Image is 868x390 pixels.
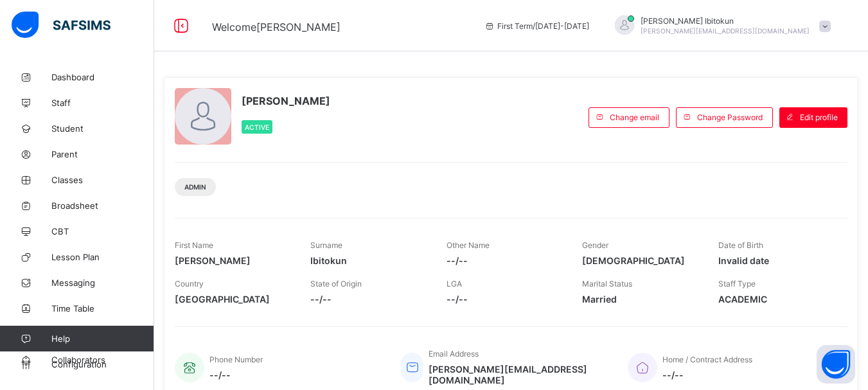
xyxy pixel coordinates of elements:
[51,226,154,236] span: CBT
[662,355,752,364] span: Home / Contract Address
[51,123,154,134] span: Student
[51,149,154,159] span: Parent
[718,255,835,266] span: Invalid date
[582,240,608,250] span: Gender
[800,112,838,122] span: Edit profile
[209,355,263,364] span: Phone Number
[610,112,659,122] span: Change email
[212,21,341,33] span: Welcome [PERSON_NAME]
[51,333,154,344] span: Help
[51,72,154,82] span: Dashboard
[662,369,752,380] span: --/--
[51,303,154,314] span: Time Table
[310,255,427,266] span: Ibitokun
[12,12,111,39] img: safsims
[51,175,154,185] span: Classes
[697,112,763,122] span: Change Password
[582,279,632,288] span: Marital Status
[242,94,330,107] span: [PERSON_NAME]
[484,21,589,31] span: session/term information
[582,255,698,266] span: [DEMOGRAPHIC_DATA]
[310,294,427,305] span: --/--
[209,369,263,380] span: --/--
[718,294,835,305] span: ACADEMIC
[602,15,837,37] div: OlufemiIbitokun
[310,240,342,250] span: Surname
[51,98,154,108] span: Staff
[184,183,206,191] span: Admin
[51,252,154,262] span: Lesson Plan
[175,294,291,305] span: [GEOGRAPHIC_DATA]
[817,345,855,384] button: Open asap
[175,279,204,288] span: Country
[175,240,213,250] span: First Name
[310,279,362,288] span: State of Origin
[718,279,756,288] span: Staff Type
[447,294,563,305] span: --/--
[447,240,490,250] span: Other Name
[175,255,291,266] span: [PERSON_NAME]
[447,255,563,266] span: --/--
[641,16,810,26] span: [PERSON_NAME] Ibitokun
[429,349,479,359] span: Email Address
[51,278,154,288] span: Messaging
[429,364,608,386] span: [PERSON_NAME][EMAIL_ADDRESS][DOMAIN_NAME]
[447,279,462,288] span: LGA
[718,240,763,250] span: Date of Birth
[51,200,154,211] span: Broadsheet
[641,27,810,35] span: [PERSON_NAME][EMAIL_ADDRESS][DOMAIN_NAME]
[582,294,698,305] span: Married
[245,123,269,131] span: Active
[51,359,154,369] span: Configuration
